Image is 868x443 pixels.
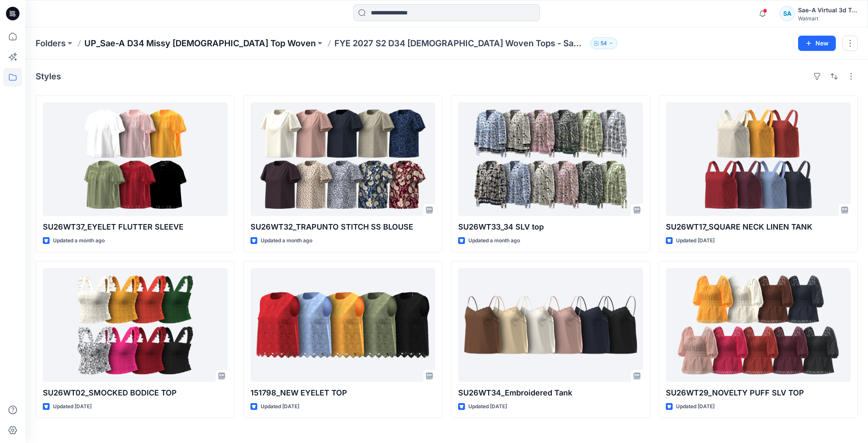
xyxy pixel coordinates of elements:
button: New [798,36,836,51]
a: SU26WT17_SQUARE NECK LINEN TANK [666,102,851,216]
a: SU26WT32_TRAPUNTO STITCH SS BLOUSE [250,102,435,216]
p: Updated [DATE] [468,402,507,411]
p: Updated [DATE] [676,402,715,411]
p: SU26WT33_34 SLV top [458,221,643,233]
button: 54 [590,37,618,49]
p: FYE 2027 S2 D34 [DEMOGRAPHIC_DATA] Woven Tops - Sae-A [334,37,587,49]
p: Updated [DATE] [676,236,715,245]
div: Walmart [798,15,857,22]
p: SU26WT37_EYELET FLUTTER SLEEVE [43,221,228,233]
p: Updated a month ago [468,236,520,245]
a: SU26WT29_NOVELTY PUFF SLV TOP [666,268,851,382]
p: 54 [601,39,607,48]
p: SU26WT34_Embroidered Tank [458,387,643,399]
div: SA [779,6,795,21]
a: SU26WT02_SMOCKED BODICE TOP [43,268,228,382]
p: Updated a month ago [261,236,312,245]
a: UP_Sae-A D34 Missy [DEMOGRAPHIC_DATA] Top Woven [84,37,316,49]
a: Folders [36,37,66,49]
h4: Styles [36,71,61,81]
p: Updated [DATE] [53,402,92,411]
div: Sae-A Virtual 3d Team [798,5,857,15]
p: Updated a month ago [53,236,105,245]
p: SU26WT17_SQUARE NECK LINEN TANK [666,221,851,233]
p: SU26WT02_SMOCKED BODICE TOP [43,387,228,399]
p: Updated [DATE] [261,402,299,411]
p: SU26WT32_TRAPUNTO STITCH SS BLOUSE [250,221,435,233]
a: 151798_NEW EYELET TOP [250,268,435,382]
a: SU26WT33_34 SLV top [458,102,643,216]
p: 151798_NEW EYELET TOP [250,387,435,399]
p: SU26WT29_NOVELTY PUFF SLV TOP [666,387,851,399]
a: SU26WT37_EYELET FLUTTER SLEEVE [43,102,228,216]
a: SU26WT34_Embroidered Tank [458,268,643,382]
